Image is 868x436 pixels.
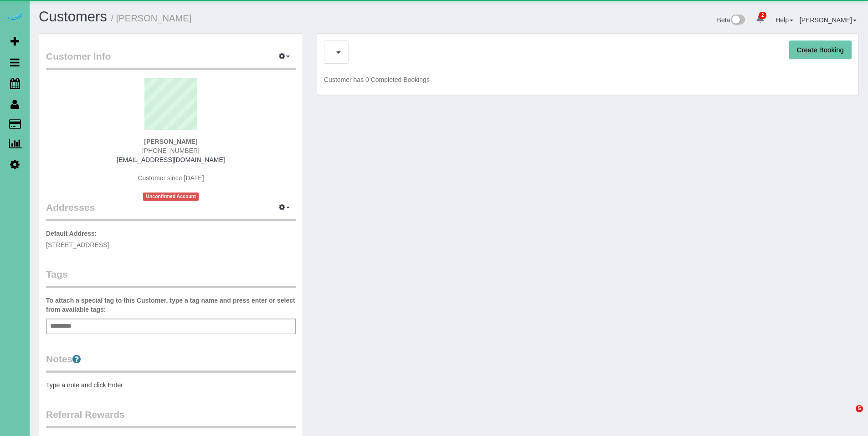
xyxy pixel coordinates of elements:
[46,408,296,428] legend: Referral Rewards
[46,241,109,248] span: [STREET_ADDRESS]
[46,380,296,390] pre: Type a note and click Enter
[776,16,793,24] a: Help
[837,405,859,427] iframe: Intercom live chat
[789,41,852,60] button: Create Booking
[111,13,192,23] small: / [PERSON_NAME]
[39,9,107,25] a: Customers
[856,405,863,412] span: 5
[142,147,200,154] span: [PHONE_NUMBER]
[717,16,745,24] a: Beta
[5,9,24,22] img: Automaid Logo
[324,75,852,84] p: Customer has 0 Completed Bookings
[800,16,857,24] a: [PERSON_NAME]
[46,50,296,70] legend: Customer Info
[143,193,199,200] span: Unconfirmed Account
[117,156,225,163] a: [EMAIL_ADDRESS][DOMAIN_NAME]
[46,229,97,238] label: Default Address:
[46,296,296,314] label: To attach a special tag to this Customer, type a tag name and press enter or select from availabl...
[759,12,766,19] span: 2
[46,268,296,288] legend: Tags
[730,15,745,26] img: New interface
[46,352,296,373] legend: Notes
[144,138,197,145] strong: [PERSON_NAME]
[751,9,769,29] a: 2
[138,174,204,182] span: Customer since [DATE]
